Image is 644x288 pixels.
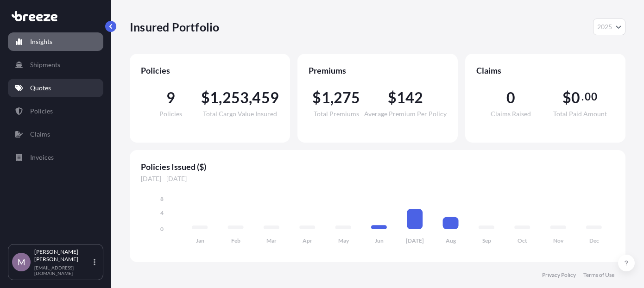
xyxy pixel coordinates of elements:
span: , [219,90,222,105]
span: Policies [159,111,182,117]
p: Shipments [30,60,60,69]
a: Insights [8,32,103,51]
span: 9 [166,90,175,105]
span: Premiums [309,65,447,76]
p: [EMAIL_ADDRESS][DOMAIN_NAME] [34,265,92,276]
tspan: 0 [160,225,164,232]
tspan: Feb [231,237,240,244]
tspan: Oct [518,237,527,244]
a: Quotes [8,79,103,97]
p: [PERSON_NAME] [PERSON_NAME] [34,248,92,263]
span: $ [562,90,571,105]
span: 253 [222,90,249,105]
tspan: [DATE] [406,237,424,244]
tspan: Nov [553,237,564,244]
a: Privacy Policy [542,271,576,279]
p: Insights [30,37,52,46]
tspan: 4 [160,209,164,216]
span: 0 [571,90,580,105]
span: $ [388,90,397,105]
tspan: Jan [196,237,204,244]
p: Quotes [30,83,51,93]
tspan: Mar [266,237,277,244]
span: , [249,90,252,105]
span: Policies Issued ($) [141,161,614,172]
p: Invoices [30,153,54,162]
span: Claims Raised [491,111,531,117]
span: Policies [141,65,279,76]
tspan: Apr [303,237,312,244]
span: Average Premium Per Policy [364,111,447,117]
span: Total Premiums [314,111,359,117]
a: Policies [8,102,103,120]
a: Shipments [8,56,103,74]
p: Insured Portfolio [130,19,219,34]
tspan: Sep [482,237,491,244]
span: 1 [210,90,219,105]
tspan: Dec [589,237,599,244]
span: M [18,257,25,267]
span: [DATE] - [DATE] [141,174,614,183]
a: Invoices [8,148,103,167]
a: Terms of Use [583,271,614,279]
p: Policies [30,106,53,116]
span: 459 [252,90,279,105]
span: , [330,90,334,105]
span: 275 [334,90,360,105]
span: 142 [397,90,423,105]
span: 00 [585,93,597,100]
span: 2025 [597,22,612,31]
span: . [581,93,584,100]
span: $ [312,90,321,105]
span: Claims [476,65,614,76]
span: Total Cargo Value Insured [203,111,277,117]
button: Year Selector [593,19,625,35]
a: Claims [8,125,103,144]
span: 0 [506,90,515,105]
tspan: 8 [160,195,164,202]
tspan: Jun [375,237,384,244]
span: Total Paid Amount [553,111,607,117]
tspan: May [338,237,349,244]
tspan: Aug [446,237,456,244]
span: 1 [322,90,330,105]
p: Claims [30,130,50,139]
span: $ [201,90,210,105]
